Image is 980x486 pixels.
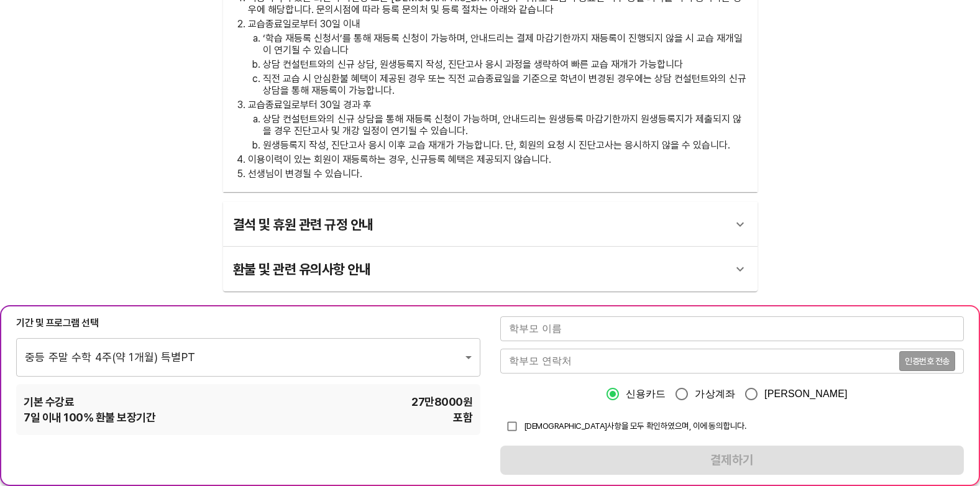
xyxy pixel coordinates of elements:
p: 상담 컨설턴트와의 신규 상담, 원생등록지 작성, 진단고사 응시 과정을 생략하여 빠른 교습 재개가 가능합니다 [263,58,748,70]
p: 교습종료일로부터 30일 경과 후 [248,99,748,111]
div: 결석 및 휴원 관련 규정 안내 [233,209,725,239]
input: 학부모 이름을 입력해주세요 [500,316,964,341]
div: 결석 및 휴원 관련 규정 안내 [223,202,758,247]
div: 중등 주말 수학 4주(약 1개월) 특별PT [16,337,480,376]
p: 교습종료일로부터 30일 이내 [248,18,748,30]
div: 환불 및 관련 유의사항 안내 [223,247,758,291]
p: 선생님이 변경될 수 있습니다. [248,168,748,180]
span: 포함 [453,410,472,425]
p: ‘학습 재등록 신청서’를 통해 재등록 신청이 가능하며, 안내드리는 결제 마감기한까지 재등록이 진행되지 않을 시 교습 재개일이 연기될 수 있습니다 [263,32,748,56]
span: 가상계좌 [695,387,735,401]
p: 직전 교습 시 안심환불 혜택이 제공된 경우 또는 직전 교습종료일을 기준으로 학년이 변경된 경우에는 상담 컨설턴트와의 신규 상담을 통해 재등록이 가능합니다. [263,73,748,96]
span: 신용카드 [626,387,666,401]
span: 27만8000 원 [411,394,472,410]
p: 원생등록지 작성, 진단고사 응시 이후 교습 재개가 가능합니다. 단, 회원의 요청 시 진단고사는 응시하지 않을 수 있습니다. [263,139,748,151]
input: 학부모 연락처를 입력해주세요 [500,349,899,374]
span: 기본 수강료 [24,394,74,410]
span: [PERSON_NAME] [764,387,848,401]
div: 환불 및 관련 유의사항 안내 [233,254,725,284]
div: 기간 및 프로그램 선택 [16,316,480,330]
span: 7 일 이내 100% 환불 보장기간 [24,410,155,425]
p: 이용이력이 있는 회원이 재등록하는 경우, 신규등록 혜택은 제공되지 않습니다. [248,154,748,165]
p: 상담 컨설턴트와의 신규 상담을 통해 재등록 신청이 가능하며, 안내드리는 원생등록 마감기한까지 원생등록지가 제출되지 않을 경우 진단고사 및 개강 일정이 연기될 수 있습니다. [263,113,748,137]
span: [DEMOGRAPHIC_DATA]사항을 모두 확인하였으며, 이에 동의합니다. [524,421,746,431]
